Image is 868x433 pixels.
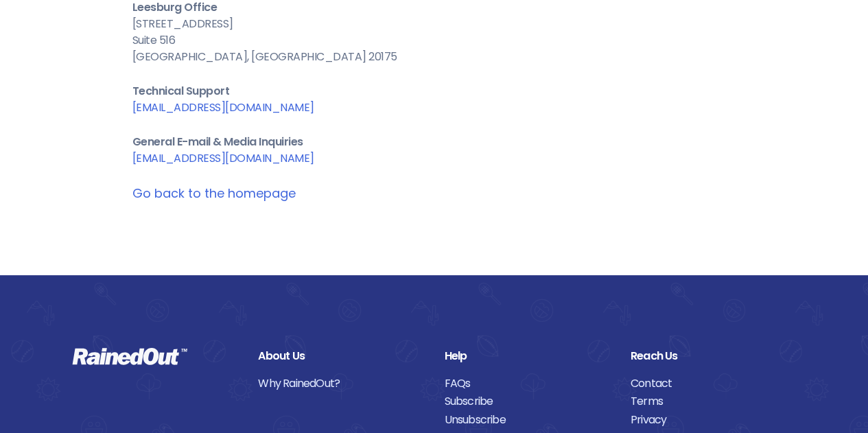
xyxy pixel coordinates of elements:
div: Help [445,347,610,365]
a: Contact [631,375,796,393]
a: Subscribe [445,393,610,410]
div: [GEOGRAPHIC_DATA], [GEOGRAPHIC_DATA] 20175 [132,49,736,65]
div: About Us [258,347,423,365]
div: [STREET_ADDRESS] [132,16,736,32]
a: Unsubscribe [445,411,610,429]
a: [EMAIL_ADDRESS][DOMAIN_NAME] [132,100,314,115]
b: General E-mail & Media Inquiries [132,134,303,150]
div: Reach Us [631,347,796,365]
a: Privacy [631,411,796,429]
a: Why RainedOut? [258,375,423,393]
a: Terms [631,393,796,410]
a: FAQs [445,375,610,393]
b: Technical Support [132,83,230,99]
div: Suite 516 [132,32,736,49]
a: Go back to the homepage [132,185,296,202]
a: [EMAIL_ADDRESS][DOMAIN_NAME] [132,150,314,166]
